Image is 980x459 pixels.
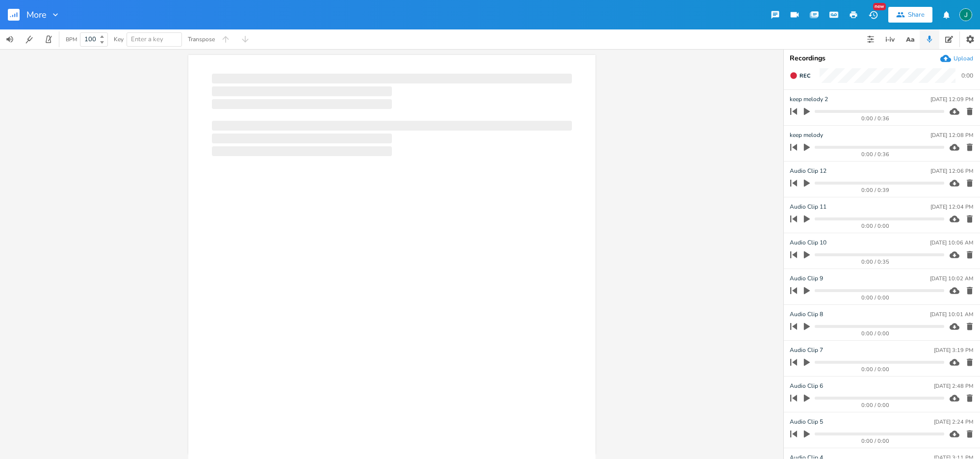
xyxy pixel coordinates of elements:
[930,240,973,245] div: [DATE] 10:06 AM
[807,116,944,121] div: 0:00 / 0:36
[114,36,124,42] div: Key
[934,383,973,389] div: [DATE] 2:48 PM
[930,276,973,281] div: [DATE] 10:02 AM
[930,204,973,210] div: [DATE] 12:04 PM
[930,168,973,174] div: [DATE] 12:06 PM
[959,8,972,21] img: Jim Rudolf
[790,55,974,62] div: Recordings
[807,152,944,157] div: 0:00 / 0:36
[954,54,973,62] div: Upload
[66,37,77,42] div: BPM
[807,223,944,229] div: 0:00 / 0:00
[807,295,944,300] div: 0:00 / 0:00
[790,346,823,355] span: Audio Clip 7
[930,312,973,317] div: [DATE] 10:01 AM
[807,438,944,444] div: 0:00 / 0:00
[188,36,215,42] div: Transpose
[873,3,886,10] div: New
[790,166,826,176] span: Audio Clip 12
[790,131,823,140] span: keep melody
[786,68,814,83] button: Rec
[930,97,973,102] div: [DATE] 12:09 PM
[807,331,944,336] div: 0:00 / 0:00
[131,35,163,44] span: Enter a key
[934,419,973,425] div: [DATE] 2:24 PM
[790,417,823,427] span: Audio Clip 5
[26,10,47,19] span: More
[961,73,973,79] div: 0:00
[790,202,826,212] span: Audio Clip 11
[888,7,932,23] button: Share
[790,238,826,247] span: Audio Clip 10
[790,381,823,391] span: Audio Clip 6
[807,188,944,193] div: 0:00 / 0:39
[790,274,823,283] span: Audio Clip 9
[790,310,823,319] span: Audio Clip 8
[799,72,810,80] span: Rec
[790,95,828,104] span: keep melody 2
[934,348,973,353] div: [DATE] 3:19 PM
[908,10,925,19] div: Share
[807,259,944,265] div: 0:00 / 0:35
[930,133,973,138] div: [DATE] 12:08 PM
[863,6,883,24] button: New
[807,367,944,372] div: 0:00 / 0:00
[940,53,973,64] button: Upload
[807,403,944,408] div: 0:00 / 0:00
